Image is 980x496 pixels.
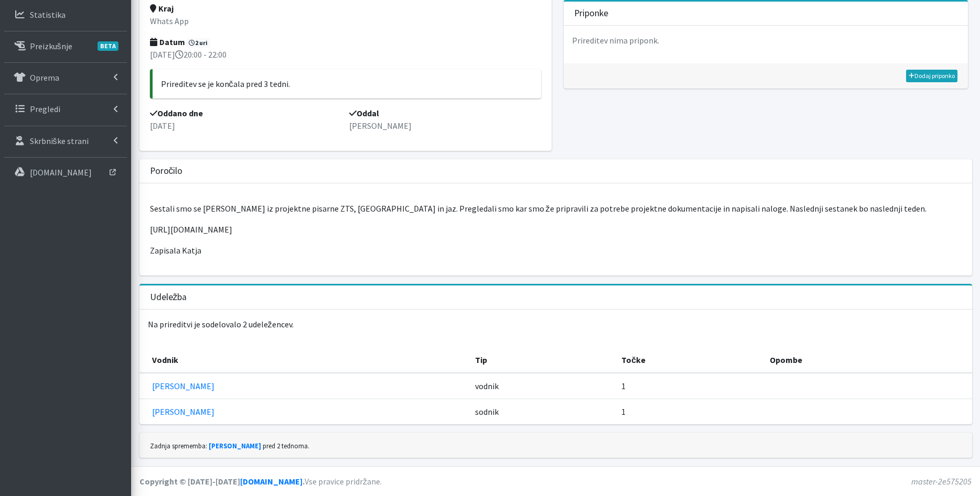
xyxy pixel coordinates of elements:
[469,347,616,373] th: Tip
[349,108,379,118] strong: Oddal
[131,466,980,496] footer: Vse pravice pridržane.
[574,8,608,19] h3: Priponke
[564,26,968,55] p: Prireditev nima priponk.
[615,373,763,399] td: 1
[161,78,533,90] p: Prireditev se je končala pred 3 tedni.
[30,9,66,20] p: Statistika
[30,41,72,51] p: Preizkušnje
[615,347,763,373] th: Točke
[763,347,972,373] th: Opombe
[150,442,309,450] small: Zadnja sprememba: pred 2 tednoma.
[150,15,542,27] p: Whats App
[4,130,127,151] a: Skrbniške strani
[30,72,59,83] p: Oprema
[469,399,616,424] td: sodnik
[30,104,60,114] p: Pregledi
[150,48,542,61] p: [DATE] 20:00 - 22:00
[349,119,541,132] p: [PERSON_NAME]
[4,67,127,88] a: Oprema
[152,406,214,417] a: [PERSON_NAME]
[4,162,127,183] a: [DOMAIN_NAME]
[240,476,303,487] a: [DOMAIN_NAME]
[150,202,962,215] p: Sestali smo se [PERSON_NAME] iz projektne pisarne ZTS, [GEOGRAPHIC_DATA] in jaz. Pregledali smo k...
[150,119,342,132] p: [DATE]
[209,442,261,450] a: [PERSON_NAME]
[98,41,119,51] span: BETA
[150,37,185,47] strong: Datum
[150,166,183,177] h3: Poročilo
[906,70,957,82] a: Dodaj priponko
[615,399,763,424] td: 1
[4,98,127,119] a: Pregledi
[469,373,616,399] td: vodnik
[139,310,972,339] p: Na prireditvi je sodelovalo 2 udeležencev.
[150,108,203,118] strong: Oddano dne
[152,381,214,391] a: [PERSON_NAME]
[139,476,305,487] strong: Copyright © [DATE]-[DATE] .
[139,347,469,373] th: Vodnik
[30,136,89,146] p: Skrbniške strani
[4,36,127,57] a: PreizkušnjeBETA
[30,167,92,178] p: [DOMAIN_NAME]
[187,38,211,48] span: 2 uri
[150,244,962,257] p: Zapisala Katja
[150,292,187,303] h3: Udeležba
[150,3,174,14] strong: Kraj
[150,223,962,236] p: [URL][DOMAIN_NAME]
[4,4,127,25] a: Statistika
[911,476,972,487] em: master-2e575205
